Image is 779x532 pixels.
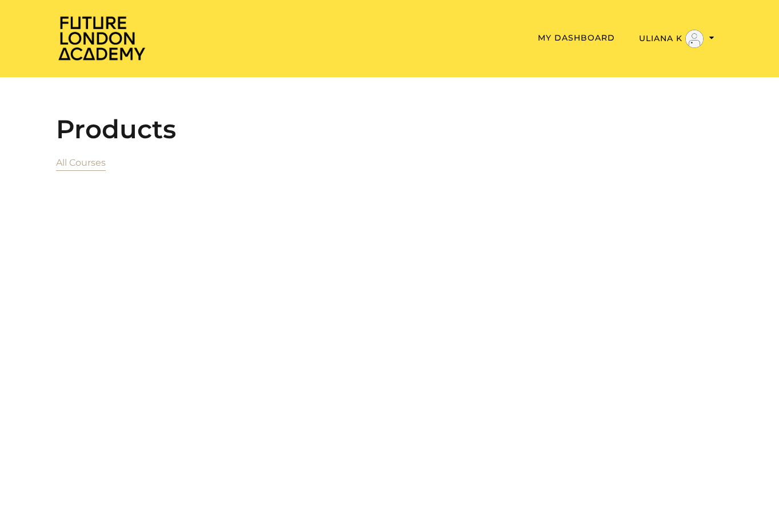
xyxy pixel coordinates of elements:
[56,157,106,168] a: All Courses
[56,154,106,181] nav: Categories
[56,114,724,145] h2: Products
[56,15,147,61] img: Home Page
[538,33,615,43] a: My Dashboard
[636,29,718,49] button: Toggle menu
